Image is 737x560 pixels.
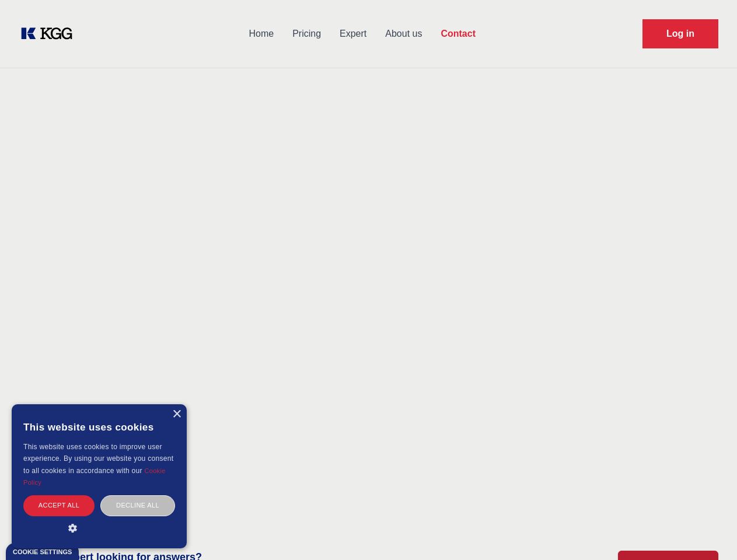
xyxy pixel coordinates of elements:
[23,467,166,486] a: Cookie Policy
[172,410,181,419] div: Close
[23,413,175,441] div: This website uses cookies
[13,549,72,555] div: Cookie settings
[642,19,718,48] a: Request Demo
[330,19,376,49] a: Expert
[679,504,737,560] iframe: Chat Widget
[376,19,431,49] a: About us
[100,495,175,516] div: Decline all
[19,24,82,43] a: KOL Knowledge Platform: Talk to Key External Experts (KEE)
[23,495,95,516] div: Accept all
[23,443,173,475] span: This website uses cookies to improve user experience. By using our website you consent to all coo...
[283,19,330,49] a: Pricing
[239,19,283,49] a: Home
[431,19,485,49] a: Contact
